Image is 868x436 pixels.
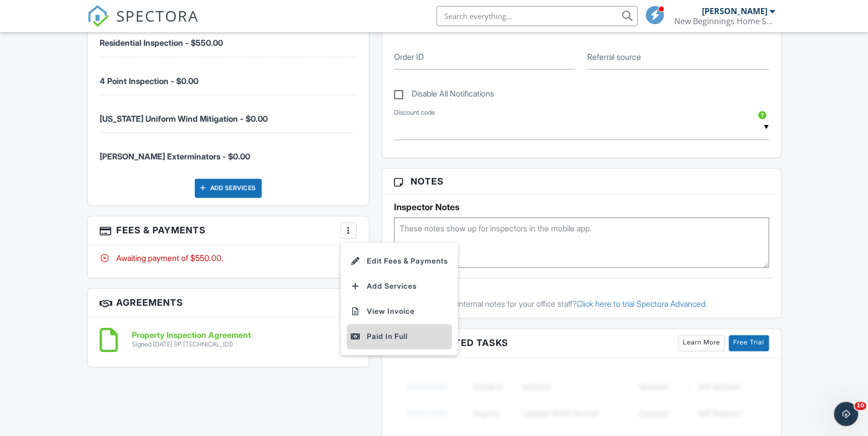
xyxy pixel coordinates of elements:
[729,335,769,351] a: Free Trial
[132,331,251,348] a: Property Inspection Agreement Signed [DATE] (IP [TECHNICAL_ID])
[577,299,707,309] a: Click here to trial Spectora Advanced.
[100,95,357,133] li: Service: Florida Uniform Wind Mitigation
[100,38,223,48] span: Residential Inspection - $550.00
[100,133,357,170] li: Service: Hughes Exterminators
[100,252,357,264] div: Awaiting payment of $550.00.
[132,331,251,340] h6: Property Inspection Agreement
[100,76,198,86] span: 4 Point Inspection - $0.00
[834,402,858,426] iframe: Intercom live chat
[678,335,725,351] a: Learn More
[394,365,769,434] img: blurred-tasks-251b60f19c3f713f9215ee2a18cbf2105fc2d72fcd585247cf5e9ec0c957c1dd.png
[88,289,369,317] h3: Agreements
[411,336,508,350] span: Associated Tasks
[394,89,494,102] label: Disable All Notifications
[100,114,268,124] span: [US_STATE] Uniform Wind Mitigation - $0.00
[87,5,109,27] img: The Best Home Inspection Software - Spectora
[382,168,781,195] h3: Notes
[587,51,641,62] label: Referral source
[394,108,435,117] label: Discount code
[195,179,262,198] div: Add Services
[674,16,775,26] div: New Beginnings Home Services, LLC
[389,288,773,298] div: Office Notes
[854,402,866,410] span: 10
[702,6,767,16] div: [PERSON_NAME]
[100,151,250,161] span: [PERSON_NAME] Exterminators - $0.00
[394,202,769,212] h5: Inspector Notes
[436,6,638,26] input: Search everything...
[100,19,357,57] li: Service: Residential Inspection
[132,340,251,348] div: Signed [DATE] (IP [TECHNICAL_ID])
[116,5,199,26] span: SPECTORA
[88,216,369,245] h3: Fees & Payments
[389,298,773,309] p: Want timestamped internal notes for your office staff?
[87,14,199,35] a: SPECTORA
[394,51,424,62] label: Order ID
[100,57,357,95] li: Service: 4 Point Inspection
